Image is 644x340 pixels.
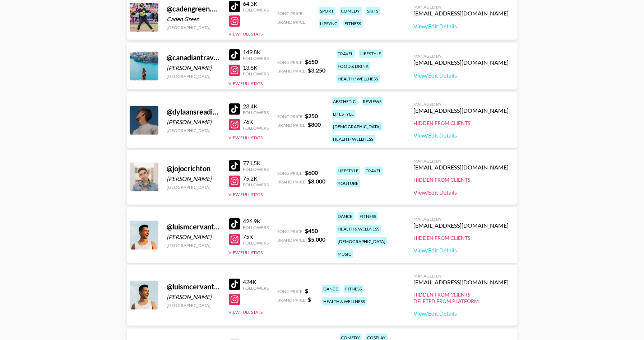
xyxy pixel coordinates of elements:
[343,19,363,28] div: fitness
[278,60,304,65] span: Song Price:
[278,114,304,119] span: Song Price:
[322,285,340,293] div: dance
[332,135,375,143] div: health / wellness
[414,23,509,30] a: View/Edit Details
[167,53,220,62] div: @ canadiantravelgal
[308,67,326,74] strong: $ 3,250
[167,282,220,291] div: @ luismcervantes_
[337,62,370,70] div: food & drink
[340,7,362,15] div: comedy
[362,97,383,106] div: reviews
[243,159,269,167] div: 771.5K
[332,122,383,131] div: [DEMOGRAPHIC_DATA]
[167,293,220,301] div: [PERSON_NAME]
[167,25,220,30] div: [GEOGRAPHIC_DATA]
[243,71,269,76] div: Followers
[243,125,269,131] div: Followers
[278,297,307,303] span: Brand Price:
[319,19,339,28] div: lipsync
[243,278,269,285] div: 424K
[167,64,220,71] div: [PERSON_NAME]
[414,298,509,304] div: Deleted from Platform
[308,236,326,243] strong: $ 5,000
[278,237,307,243] span: Brand Price:
[278,68,307,74] span: Brand Price:
[414,292,509,298] div: Hidden from Clients
[243,48,269,56] div: 149.8K
[414,177,509,183] div: Hidden from Clients
[337,237,387,246] div: [DEMOGRAPHIC_DATA]
[337,167,360,175] div: lifestyle
[243,103,269,110] div: 23.4K
[337,225,381,233] div: health & wellness
[305,169,318,176] strong: $ 600
[167,164,220,173] div: @ jojocrichton
[414,158,509,164] div: Managed By
[278,19,307,25] span: Brand Price:
[278,179,307,185] span: Brand Price:
[229,135,263,140] button: View Full Stats
[414,72,509,79] a: View/Edit Details
[243,218,269,225] div: 426.9K
[344,285,363,293] div: fitness
[414,247,509,254] a: View/Edit Details
[229,309,263,315] button: View Full Stats
[414,189,509,196] a: View/Edit Details
[308,178,326,185] strong: $ 8,000
[167,175,220,182] div: [PERSON_NAME]
[243,233,269,240] div: 75K
[365,167,383,175] div: travel
[243,64,269,71] div: 13.6K
[243,182,269,187] div: Followers
[414,120,509,126] div: Hidden from Clients
[167,303,220,308] div: [GEOGRAPHIC_DATA]
[278,122,307,128] span: Brand Price:
[337,250,353,258] div: music
[337,75,380,83] div: health / wellness
[167,222,220,231] div: @ luismcervantes_
[278,11,304,16] span: Song Price:
[167,15,220,23] div: Caden Green
[243,285,269,291] div: Followers
[305,58,318,65] strong: $ 650
[414,222,509,229] div: [EMAIL_ADDRESS][DOMAIN_NAME]
[414,53,509,59] div: Managed By
[243,240,269,246] div: Followers
[167,128,220,133] div: [GEOGRAPHIC_DATA]
[414,132,509,139] a: View/Edit Details
[305,227,318,234] strong: $ 450
[414,279,509,286] div: [EMAIL_ADDRESS][DOMAIN_NAME]
[359,50,383,58] div: lifestyle
[229,31,263,37] button: View Full Stats
[278,229,304,234] span: Song Price:
[243,167,269,172] div: Followers
[243,225,269,230] div: Followers
[167,4,220,13] div: @ cadengreen.12
[229,81,263,86] button: View Full Stats
[243,118,269,125] div: 76K
[167,243,220,248] div: [GEOGRAPHIC_DATA]
[414,164,509,171] div: [EMAIL_ADDRESS][DOMAIN_NAME]
[167,118,220,126] div: [PERSON_NAME]
[167,74,220,79] div: [GEOGRAPHIC_DATA]
[243,56,269,61] div: Followers
[358,212,378,220] div: fitness
[167,233,220,241] div: [PERSON_NAME]
[414,310,509,317] a: View/Edit Details
[332,97,357,106] div: aesthetic
[414,235,509,241] div: Hidden from Clients
[305,112,318,119] strong: $ 250
[278,171,304,176] span: Song Price:
[167,185,220,190] div: [GEOGRAPHIC_DATA]
[332,110,356,118] div: lifestyle
[229,250,263,255] button: View Full Stats
[229,192,263,197] button: View Full Stats
[414,273,509,279] div: Managed By
[414,102,509,107] div: Managed By
[414,59,509,66] div: [EMAIL_ADDRESS][DOMAIN_NAME]
[243,7,269,13] div: Followers
[366,7,380,15] div: skits
[278,289,304,294] span: Song Price:
[337,50,355,58] div: travel
[243,110,269,115] div: Followers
